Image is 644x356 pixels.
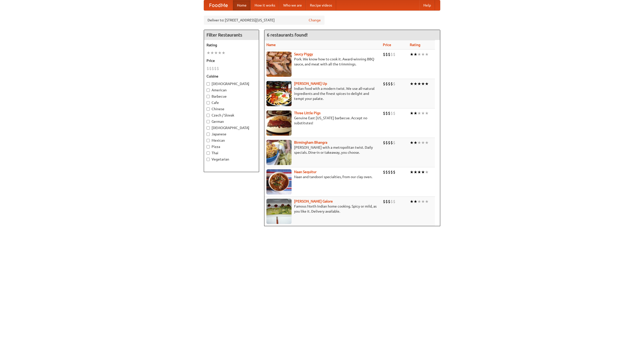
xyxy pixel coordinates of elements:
[207,150,256,155] label: Thai
[393,81,395,87] li: $
[222,50,225,56] li: ★
[207,119,256,124] label: German
[207,145,210,148] input: Pizza
[390,169,393,175] li: $
[207,74,256,79] h5: Cuisine
[306,0,336,10] a: Recipe videos
[414,140,417,145] li: ★
[207,138,256,143] label: Mexican
[207,88,256,93] label: American
[207,113,256,118] label: Czech / Slovak
[410,110,414,116] li: ★
[207,120,210,123] input: German
[294,52,313,56] b: Saucy Piggy
[207,66,209,71] li: $
[383,169,385,175] li: $
[266,169,292,194] img: naansequitur.jpg
[207,133,210,136] input: Japanese
[417,199,421,204] li: ★
[417,110,421,116] li: ★
[410,52,414,57] li: ★
[233,0,251,10] a: Home
[266,115,379,126] p: Genuine East [US_STATE] barbecue. Accept no substitutes!
[207,107,210,111] input: Chinese
[207,94,256,99] label: Barbecue
[207,106,256,111] label: Chinese
[309,18,321,23] a: Change
[266,204,379,214] p: Famous North Indian home cooking. Spicy or mild, as you like it. Delivery available.
[266,110,292,136] img: littlepigs.jpg
[410,81,414,87] li: ★
[388,52,390,57] li: $
[294,111,320,115] a: Three Little Pigs
[207,95,210,98] input: Barbecue
[212,66,214,71] li: $
[414,169,417,175] li: ★
[414,110,417,116] li: ★
[417,81,421,87] li: ★
[214,50,218,56] li: ★
[218,50,222,56] li: ★
[207,82,210,86] input: [DEMOGRAPHIC_DATA]
[217,66,219,71] li: $
[390,140,393,145] li: $
[385,199,388,204] li: $
[266,57,379,67] p: Pork. We know how to cook it. Award-winning BBQ sauce, and meat with all the trimmings.
[294,82,327,86] b: [PERSON_NAME] Up
[207,144,256,149] label: Pizza
[294,199,333,203] a: [PERSON_NAME] Galore
[421,110,425,116] li: ★
[393,52,395,57] li: $
[390,110,393,116] li: $
[388,110,390,116] li: $
[207,151,210,155] input: Thai
[421,81,425,87] li: ★
[421,140,425,145] li: ★
[410,199,414,204] li: ★
[207,101,210,104] input: Cafe
[410,140,414,145] li: ★
[383,52,385,57] li: $
[209,66,212,71] li: $
[388,199,390,204] li: $
[393,140,395,145] li: $
[207,89,210,92] input: American
[267,32,308,37] ng-pluralize: 6 restaurants found!
[207,81,256,86] label: [DEMOGRAPHIC_DATA]
[425,52,429,57] li: ★
[207,43,256,48] h5: Rating
[214,66,217,71] li: $
[393,199,395,204] li: $
[294,140,327,144] a: Birmingham Bhangra
[207,157,256,162] label: Vegetarian
[266,52,292,77] img: saucy.jpg
[383,81,385,87] li: $
[390,52,393,57] li: $
[383,199,385,204] li: $
[279,0,306,10] a: Who we are
[414,81,417,87] li: ★
[421,199,425,204] li: ★
[207,100,256,105] label: Cafe
[390,81,393,87] li: $
[204,16,325,25] div: Deliver to: [STREET_ADDRESS][US_STATE]
[385,140,388,145] li: $
[385,110,388,116] li: $
[410,169,414,175] li: ★
[207,139,210,142] input: Mexican
[425,110,429,116] li: ★
[207,50,210,56] li: ★
[414,199,417,204] li: ★
[210,50,214,56] li: ★
[207,125,256,130] label: [DEMOGRAPHIC_DATA]
[204,0,233,10] a: FoodMe
[388,81,390,87] li: $
[388,169,390,175] li: $
[393,169,395,175] li: $
[266,174,379,179] p: Naan and tandoori specialties, from our clay oven.
[425,81,429,87] li: ★
[417,169,421,175] li: ★
[410,43,420,47] a: Rating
